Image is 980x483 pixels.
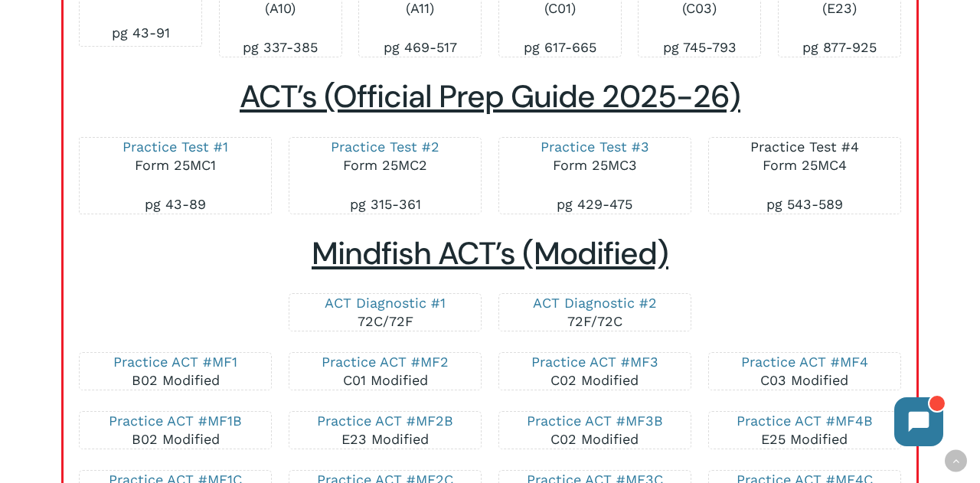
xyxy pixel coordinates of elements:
[724,353,885,390] p: C03 Modified
[95,195,256,214] p: pg 43-89
[95,138,256,195] p: Form 25MC1
[122,139,228,155] a: Practice Test #1
[879,382,959,462] iframe: Chatbot
[305,195,465,214] p: pg 315-361
[322,354,449,370] a: Practice ACT #MF2
[750,139,859,155] a: Practice Test #4
[325,295,446,311] a: ACT Diagnostic #1
[305,412,465,449] p: E23 Modified
[514,412,675,449] p: C02 Modified
[654,38,745,57] p: pg 745-793
[95,24,186,42] p: pg 43-91
[514,138,675,195] p: Form 25MC3
[514,294,675,331] p: 72F/72C
[514,195,675,214] p: pg 429-475
[737,413,873,429] a: Practice ACT #MF4B
[514,38,606,57] p: pg 617-665
[527,413,663,429] a: Practice ACT #MF3B
[741,354,868,370] a: Practice ACT #MF4
[724,412,885,449] p: E25 Modified
[724,138,885,195] p: Form 25MC4
[305,138,465,195] p: Form 25MC2
[235,38,326,57] p: pg 337-385
[374,38,465,57] p: pg 469-517
[533,295,657,311] a: ACT Diagnostic #2
[541,139,649,155] a: Practice Test #3
[312,233,668,274] span: Mindfish ACT’s (Modified)
[95,353,256,390] p: B02 Modified
[305,353,465,390] p: C01 Modified
[794,38,885,57] p: pg 877-925
[240,77,740,117] span: ACT’s (Official Prep Guide 2025-26)
[113,354,237,370] a: Practice ACT #MF1
[305,294,465,331] p: 72C/72F
[531,354,658,370] a: Practice ACT #MF3
[317,413,453,429] a: Practice ACT #MF2B
[95,412,256,449] p: B02 Modified
[331,139,439,155] a: Practice Test #2
[514,353,675,390] p: C02 Modified
[109,413,242,429] a: Practice ACT #MF1B
[724,195,885,214] p: pg 543-589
